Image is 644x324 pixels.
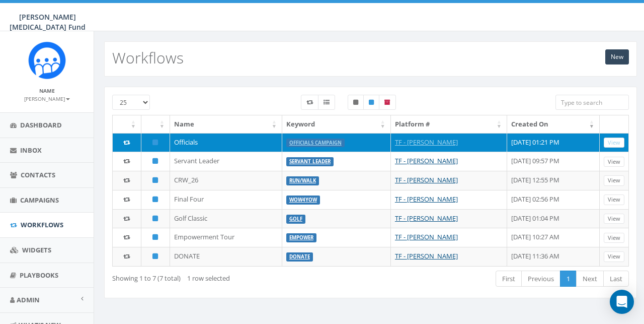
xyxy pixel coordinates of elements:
a: New [605,49,629,64]
span: Playbooks [20,271,58,280]
a: View [604,233,624,243]
a: View [604,138,624,148]
h2: Workflows [112,49,184,66]
a: 1 [560,271,577,287]
a: Servant Leader [289,158,331,165]
span: Admin [17,295,40,304]
td: [DATE] 02:56 PM [507,190,600,209]
a: Golf [289,216,302,222]
a: View [604,214,624,224]
span: Inbox [20,146,42,155]
th: : activate to sort column ascending [141,115,170,133]
span: Widgets [22,245,51,254]
th: Keyword: activate to sort column ascending [282,115,391,133]
a: RUN/WALK [289,177,316,184]
th: Platform #: activate to sort column ascending [391,115,507,133]
a: EMPOWER [289,234,313,241]
span: Contacts [21,170,55,179]
i: Published [152,253,158,260]
i: Published [152,215,158,222]
div: Open Intercom Messenger [610,290,634,314]
span: Workflows [21,220,63,229]
small: Name [39,87,55,94]
a: View [604,157,624,167]
a: Officials Campaign [289,140,342,146]
a: [PERSON_NAME] [24,94,70,103]
td: DONATE [170,247,282,266]
a: TF - [PERSON_NAME] [395,232,458,241]
td: [DATE] 12:55 PM [507,171,600,190]
td: Empowerment Tour [170,228,282,247]
a: TF - [PERSON_NAME] [395,214,458,223]
label: Published [363,95,379,110]
div: Showing 1 to 7 (7 total) [112,270,318,283]
span: Campaigns [20,196,59,205]
td: Final Four [170,190,282,209]
td: [DATE] 11:36 AM [507,247,600,266]
th: Name: activate to sort column ascending [170,115,282,133]
a: Next [576,271,604,287]
a: First [496,271,522,287]
td: [DATE] 10:27 AM [507,228,600,247]
a: Previous [521,271,560,287]
td: [DATE] 09:57 PM [507,152,600,171]
th: Created On: activate to sort column ascending [507,115,600,133]
i: Published [152,177,158,183]
td: Officials [170,133,282,152]
i: Published [152,139,158,146]
span: Dashboard [20,120,62,129]
span: [PERSON_NAME] [MEDICAL_DATA] Fund [10,12,86,32]
input: Type to search [555,95,629,110]
i: Published [152,234,158,240]
th: : activate to sort column ascending [113,115,141,133]
img: Rally_Corp_Logo_1.png [28,41,66,79]
label: Unpublished [348,95,364,110]
td: Golf Classic [170,209,282,228]
td: [DATE] 01:21 PM [507,133,600,152]
a: TF - [PERSON_NAME] [395,138,458,147]
small: [PERSON_NAME] [24,95,70,102]
label: Archived [379,95,396,110]
td: [DATE] 01:04 PM [507,209,600,228]
i: Published [152,196,158,203]
a: TF - [PERSON_NAME] [395,156,458,165]
label: Workflow [301,95,318,110]
a: TF - [PERSON_NAME] [395,251,458,261]
a: Last [603,271,629,287]
label: Menu [318,95,335,110]
a: Wow4Yow [289,197,317,203]
a: View [604,251,624,262]
span: 1 row selected [187,274,230,283]
td: CRW_26 [170,171,282,190]
td: Servant Leader [170,152,282,171]
i: Published [152,158,158,164]
a: DONATE [289,253,310,260]
a: View [604,175,624,186]
a: View [604,195,624,205]
a: TF - [PERSON_NAME] [395,195,458,204]
a: TF - [PERSON_NAME] [395,175,458,184]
